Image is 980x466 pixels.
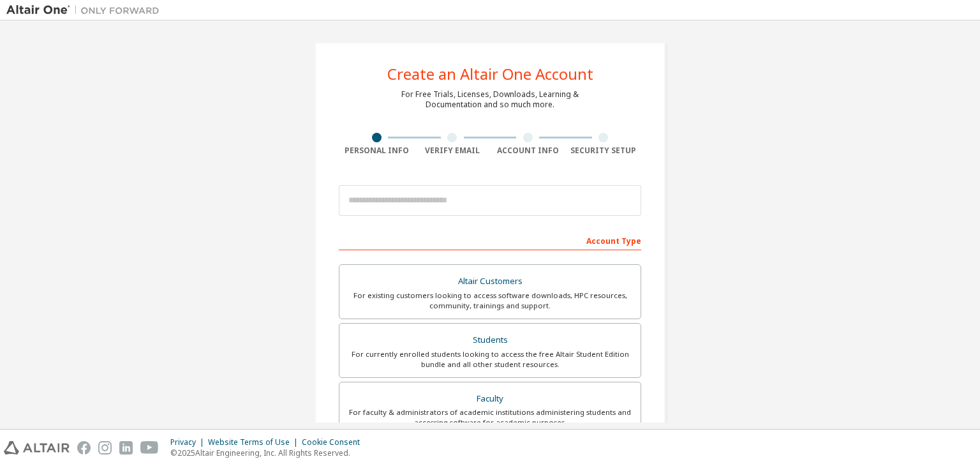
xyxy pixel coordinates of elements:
div: Personal Info [339,146,415,156]
div: Altair Customers [347,273,633,290]
img: facebook.svg [77,441,91,455]
img: linkedin.svg [119,441,133,455]
div: Cookie Consent [302,437,367,447]
div: For Free Trials, Licenses, Downloads, Learning & Documentation and so much more. [401,89,579,110]
div: Account Type [339,230,641,250]
div: Account Info [490,146,566,156]
img: Altair One [6,4,166,17]
div: Verify Email [415,146,491,156]
p: © 2025 Altair Engineering, Inc. All Rights Reserved. [170,447,367,458]
img: youtube.svg [140,441,159,455]
img: altair_logo.svg [4,441,70,455]
div: For existing customers looking to access software downloads, HPC resources, community, trainings ... [347,290,633,311]
div: Create an Altair One Account [387,66,593,82]
div: Security Setup [566,146,642,156]
div: Students [347,331,633,349]
div: Website Terms of Use [208,437,302,447]
div: For currently enrolled students looking to access the free Altair Student Edition bundle and all ... [347,349,633,370]
div: For faculty & administrators of academic institutions administering students and accessing softwa... [347,407,633,428]
img: instagram.svg [98,441,112,455]
div: Privacy [170,437,208,447]
div: Faculty [347,390,633,408]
